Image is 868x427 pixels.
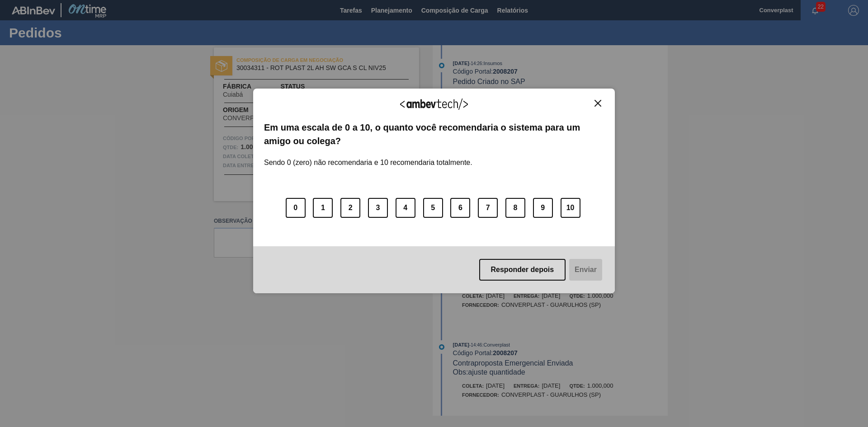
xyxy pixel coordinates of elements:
[368,198,388,218] button: 3
[561,198,580,218] button: 10
[340,198,360,218] button: 2
[533,198,553,218] button: 9
[423,198,443,218] button: 5
[592,99,604,107] button: Close
[264,148,472,167] label: Sendo 0 (zero) não recomendaria e 10 recomendaria totalmente.
[594,100,601,107] img: Close
[450,198,470,218] button: 6
[286,198,306,218] button: 0
[264,121,604,148] label: Em uma escala de 0 a 10, o quanto você recomendaria o sistema para um amigo ou colega?
[313,198,333,218] button: 1
[396,198,415,218] button: 4
[478,198,498,218] button: 7
[400,99,468,110] img: Logo Ambevtech
[505,198,525,218] button: 8
[479,259,566,281] button: Responder depois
